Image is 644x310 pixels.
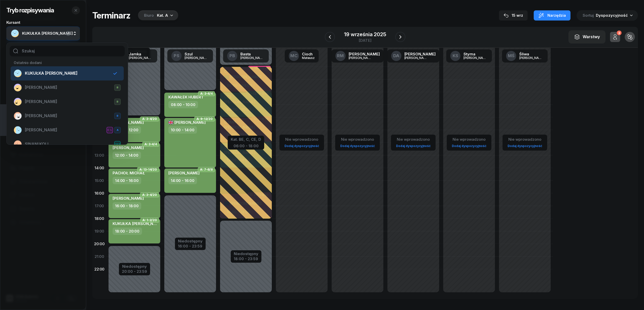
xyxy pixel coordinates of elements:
button: Warstwy [568,30,605,44]
span: MŚ [508,54,515,58]
div: 20:00 - 23:59 [122,268,147,274]
div: Nie wprowadzono [506,136,544,143]
button: A [114,127,121,133]
div: [DATE] [344,38,386,42]
div: 19 września 2025 [344,32,386,37]
div: Mateusz [302,56,315,59]
div: Nie wprowadzono [450,136,488,143]
div: 13:00 [92,149,106,162]
div: 18:00 - 20:00 [113,228,142,235]
div: Cioch [302,52,315,56]
button: E-L [106,127,113,133]
div: Biuro [144,12,154,18]
button: B [114,98,121,105]
div: Śliwa [519,52,544,56]
div: A [115,128,120,132]
button: Nie wprowadzonoDodaj dyspozycyjność [450,135,488,150]
div: 15 wrz [504,12,523,18]
a: Dodaj dyspozycyjność [450,143,488,149]
h2: Tryb rozpisywania [6,6,54,14]
button: Sortuj Dyspozycyjność [577,10,638,21]
div: 14:00 [92,162,106,174]
div: 22:00 [92,263,106,276]
button: BiuroKat. A [136,10,178,20]
div: Basta [240,52,265,56]
div: Warstwy [574,34,600,40]
span: MC [290,54,298,58]
button: Niedostępny16:00 - 23:59 [178,238,203,249]
span: [PERSON_NAME] [113,120,144,125]
div: 06:00 - 18:00 [231,143,261,148]
span: KUKUŁKA [PERSON_NAME] [113,221,163,226]
a: PSSzul[PERSON_NAME] [167,49,213,63]
span: PS [174,54,179,58]
div: Styrna [463,52,488,56]
span: [PERSON_NAME] [168,171,200,175]
div: B [115,100,120,104]
button: Niedostępny18:00 - 23:59 [234,251,258,262]
div: Niedostępny [122,264,147,268]
button: B [114,84,121,91]
div: [PERSON_NAME] [185,56,209,59]
div: Nie wprowadzono [338,136,377,143]
a: KSStyrna[PERSON_NAME] [446,49,492,63]
div: Szul [185,52,209,56]
span: Narzędzia [547,12,566,18]
div: 2 [617,31,621,35]
button: Nie wprowadzonoDodaj dyspozycyjność [282,135,321,150]
span: KUKUŁKA [PERSON_NAME] [25,70,78,77]
a: JJJamka[PERSON_NAME] [112,49,157,63]
span: A: 3-4/20 [142,118,157,119]
div: 18:00 - 23:59 [234,256,258,261]
button: Nie wprowadzonoDodaj dyspozycyjność [394,135,433,150]
a: MCCiochMateusz [285,49,319,63]
div: 18:00 [92,212,106,225]
span: Dyspozycyjność [596,13,628,18]
div: B [115,114,120,118]
button: Narzędzia [534,10,570,20]
div: 10:00 - 14:00 [168,126,197,134]
span: [PERSON_NAME] [113,196,144,201]
div: OKR [113,142,122,147]
div: Kat. BE, C, CE, D [231,136,261,143]
a: Dodaj dyspozycyjność [394,143,433,149]
button: Nie wprowadzonoDodaj dyspozycyjność [338,135,377,150]
div: [PERSON_NAME] [349,52,380,56]
span: [PERSON_NAME] [113,145,144,150]
div: 14:00 - 16:00 [168,177,197,184]
span: PB [229,54,235,58]
button: Kat. BE, C, CE, D06:00 - 18:00 [231,136,261,148]
div: 21:00 [92,250,106,263]
span: A: 1-2/20 [142,220,157,221]
h1: Terminarz [92,11,130,20]
a: Dodaj dyspozycyjność [282,143,321,149]
span: A: 7-8/8 [200,169,213,170]
span: SINANI KOLI [25,141,48,148]
button: 2 [610,32,620,42]
span: Sortuj [583,12,595,19]
div: [PERSON_NAME] [349,56,373,59]
span: KUKUŁKA [PERSON_NAME] [22,30,75,37]
span: [PERSON_NAME] [25,98,57,105]
span: A: 9-12/20 [196,118,213,119]
a: DA[PERSON_NAME][PERSON_NAME] [387,49,440,63]
span: A: 3-4/4 [200,93,213,94]
input: Szukaj [10,46,125,56]
div: [PERSON_NAME] [240,56,265,59]
div: Jamka [129,52,153,56]
div: 15:00 [92,174,106,187]
button: OKR [114,141,121,148]
div: 16:00 - 23:59 [178,243,203,248]
div: 08:00 - 10:00 [168,101,198,108]
div: 14:00 - 16:00 [113,177,141,184]
div: [PERSON_NAME] [519,56,544,59]
div: [PERSON_NAME] [404,52,436,56]
span: [PERSON_NAME] [25,113,57,119]
span: [PERSON_NAME] [168,120,206,125]
div: Nie wprowadzono [394,136,433,143]
button: Niedostępny20:00 - 23:59 [122,263,147,275]
div: E-L [106,128,114,132]
span: [PERSON_NAME] [25,84,57,91]
div: Niedostępny [234,252,258,256]
button: 15 wrz [499,10,528,20]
